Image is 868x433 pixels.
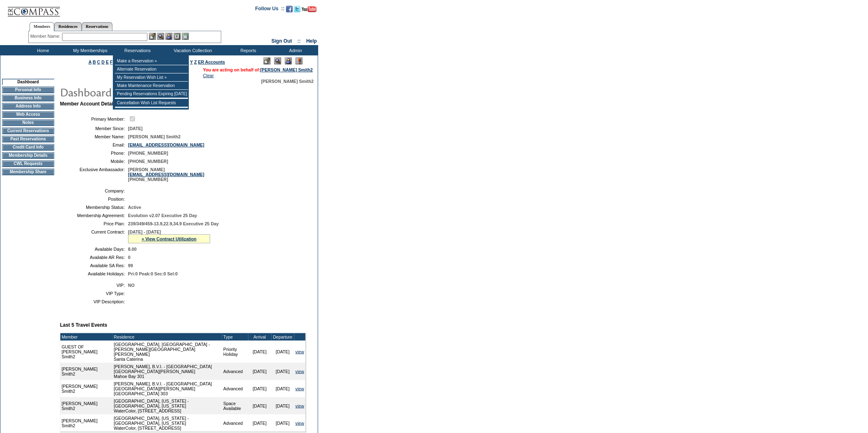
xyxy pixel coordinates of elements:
[157,33,164,40] img: View
[286,6,293,12] img: Become our fan on Facebook
[271,333,294,341] td: Departure
[306,38,317,44] a: Help
[63,291,125,296] td: VIP Type:
[128,134,181,139] span: [PERSON_NAME] Smith2
[248,333,271,341] td: Arrival
[128,271,178,276] span: Pri:0 Peak:0 Sec:0 Sel:0
[113,45,160,55] td: Reservations
[255,5,285,15] td: Follow Us ::
[113,333,222,341] td: Residence
[2,128,54,134] td: Current Reservations
[63,213,125,218] td: Membership Agreement:
[294,6,301,12] img: Follow us on Twitter
[296,421,304,426] a: view
[160,45,224,55] td: Vacation Collection
[2,119,54,126] td: Notes
[128,159,168,164] span: [PHONE_NUMBER]
[63,126,125,131] td: Member Since:
[97,60,100,64] a: C
[128,247,137,252] span: 8.00
[222,333,248,341] td: Type
[2,111,54,118] td: Web Access
[63,255,125,260] td: Available AR Res:
[190,60,193,64] a: Y
[2,103,54,110] td: Address Info
[63,299,125,304] td: VIP Description:
[296,403,304,408] a: view
[66,45,113,55] td: My Memberships
[115,65,188,73] td: Alternate Reservation
[2,160,54,167] td: CWL Requests
[113,415,222,432] td: [GEOGRAPHIC_DATA], [US_STATE] - [GEOGRAPHIC_DATA], [US_STATE] WaterColor, [STREET_ADDRESS]
[63,229,125,243] td: Current Contract:
[248,415,271,432] td: [DATE]
[261,79,314,84] span: [PERSON_NAME] Smith2
[60,397,113,415] td: [PERSON_NAME] Smith2
[294,8,301,13] a: Follow us on Twitter
[128,172,204,177] a: [EMAIL_ADDRESS][DOMAIN_NAME]
[271,397,294,415] td: [DATE]
[222,363,248,380] td: Advanced
[63,167,125,182] td: Exclusive Ambassador:
[286,8,293,13] a: Become our fan on Facebook
[128,221,219,226] span: 239/349/459-13.9,22.9,34.9 Executive 25 Day
[54,22,82,31] a: Residences
[285,57,292,64] img: Impersonate
[128,126,142,131] span: [DATE]
[274,57,281,64] img: View Mode
[113,363,222,380] td: [PERSON_NAME], B.V.I. - [GEOGRAPHIC_DATA] [GEOGRAPHIC_DATA][PERSON_NAME] Mahoe Bay 301
[224,45,271,55] td: Reports
[248,397,271,415] td: [DATE]
[63,221,125,226] td: Price Plan:
[128,283,135,288] span: NO
[63,247,125,252] td: Available Days:
[128,142,204,147] a: [EMAIL_ADDRESS][DOMAIN_NAME]
[128,205,141,210] span: Active
[60,380,113,397] td: [PERSON_NAME] Smith2
[203,73,214,78] a: Clear
[271,341,294,363] td: [DATE]
[63,197,125,202] td: Position:
[222,415,248,432] td: Advanced
[2,79,54,85] td: Dashboard
[296,386,304,391] a: view
[115,73,188,82] td: My Reservation Wish List »
[113,397,222,415] td: [GEOGRAPHIC_DATA], [US_STATE] - [GEOGRAPHIC_DATA], [US_STATE] WaterColor, [STREET_ADDRESS]
[2,136,54,142] td: Past Reservations
[296,349,304,354] a: view
[60,363,113,380] td: [PERSON_NAME] Smith2
[165,33,172,40] img: Impersonate
[222,380,248,397] td: Advanced
[60,341,113,363] td: GUEST OF [PERSON_NAME] Smith2
[63,205,125,210] td: Membership Status:
[101,60,105,64] a: D
[174,33,181,40] img: Reservations
[82,22,113,31] a: Reservations
[2,169,54,175] td: Membership Share
[63,271,125,276] td: Available Holidays:
[60,415,113,432] td: [PERSON_NAME] Smith2
[63,159,125,164] td: Mobile:
[115,57,188,65] td: Make a Reservation »
[60,333,113,341] td: Member
[271,45,318,55] td: Admin
[128,229,161,234] span: [DATE] - [DATE]
[149,33,156,40] img: b_edit.gif
[113,380,222,397] td: [PERSON_NAME], B.V.I. - [GEOGRAPHIC_DATA] [GEOGRAPHIC_DATA][PERSON_NAME] [GEOGRAPHIC_DATA] 303
[2,87,54,93] td: Personal Info
[302,8,317,13] a: Subscribe to our YouTube Channel
[2,144,54,151] td: Credit Card Info
[271,415,294,432] td: [DATE]
[128,167,204,182] span: [PERSON_NAME] [PHONE_NUMBER]
[63,263,125,268] td: Available SA Res:
[302,6,317,12] img: Subscribe to our YouTube Channel
[248,380,271,397] td: [DATE]
[60,84,224,100] img: pgTtlDashboard.gif
[271,363,294,380] td: [DATE]
[128,213,197,218] span: Evolution v2.07 Executive 25 Day
[203,67,313,72] span: You are acting on behalf of:
[182,33,189,40] img: b_calculator.gif
[110,60,113,64] a: F
[63,134,125,139] td: Member Name:
[194,60,197,64] a: Z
